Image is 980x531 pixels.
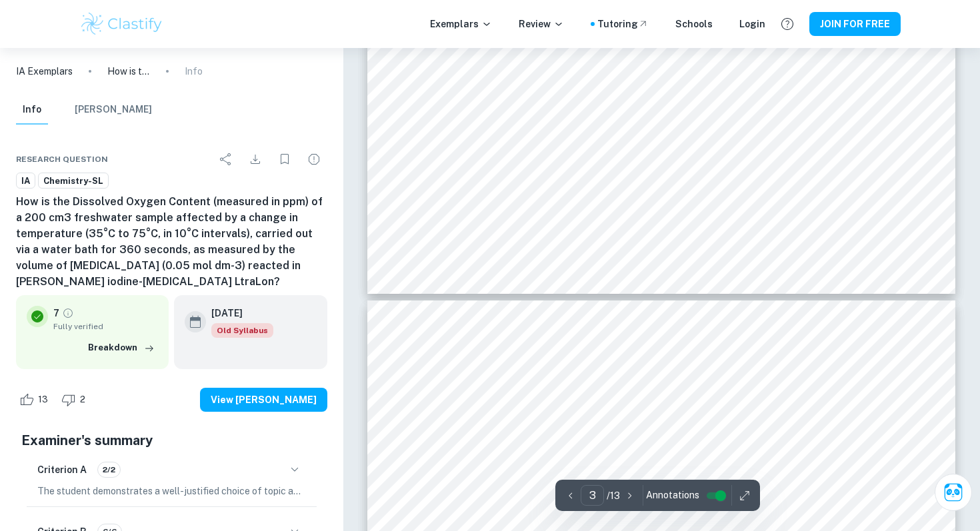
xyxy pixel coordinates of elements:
div: Bookmark [271,146,298,173]
button: Breakdown [85,338,158,358]
p: Info [185,64,203,79]
span: Annotations [646,488,699,502]
a: IA [16,173,35,189]
p: The student demonstrates a well-justified choice of topic and research question, highlighting bot... [37,484,306,498]
span: Fully verified [53,320,158,332]
button: Info [16,95,48,125]
a: IA Exemplars [16,64,73,79]
h6: [DATE] [211,306,263,320]
span: Chemistry-SL [39,175,108,188]
div: Like [16,389,55,410]
a: Schools [675,17,713,31]
p: Review [519,17,564,31]
p: Exemplars [430,17,492,31]
span: IA [17,175,35,188]
p: / 13 [607,488,620,503]
a: Tutoring [597,17,649,31]
button: [PERSON_NAME] [75,95,152,125]
h5: Examiner's summary [21,430,322,450]
h6: How is the Dissolved Oxygen Content (measured in ppm) of a 200 cm3 freshwater sample affected by ... [16,194,327,290]
p: How is the Dissolved Oxygen Content (measured in ppm) of a 200 cm3 freshwater sample affected by ... [107,64,150,79]
p: 7 [53,306,59,320]
a: Login [739,17,765,31]
div: Download [242,146,269,173]
span: 13 [31,393,55,406]
div: Report issue [301,146,327,173]
div: Share [213,146,239,173]
button: Help and Feedback [776,13,799,35]
span: 2 [73,393,93,406]
a: Chemistry-SL [38,173,109,189]
button: JOIN FOR FREE [809,12,901,36]
img: Clastify logo [79,11,164,37]
button: View [PERSON_NAME] [200,388,327,412]
button: Ask Clai [935,474,972,511]
div: Dislike [58,389,93,410]
div: Starting from the May 2025 session, the Chemistry IA requirements have changed. It's OK to refer ... [211,323,273,338]
span: 2/2 [98,464,120,476]
span: Old Syllabus [211,323,273,338]
span: Research question [16,153,108,165]
a: Grade fully verified [62,307,74,319]
h6: Criterion A [37,462,87,477]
